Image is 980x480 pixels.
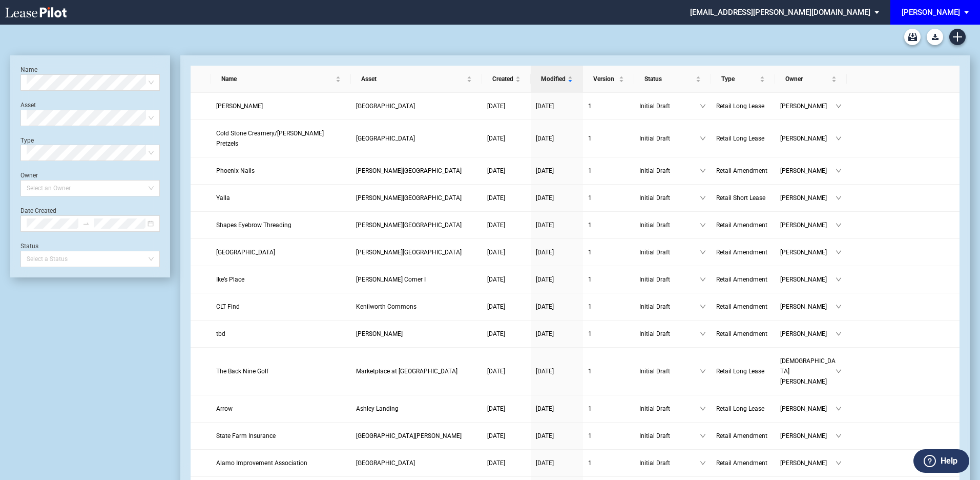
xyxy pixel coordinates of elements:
th: Modified [531,66,583,93]
span: down [836,460,842,466]
a: 1 [588,329,629,339]
a: [DATE] [536,274,578,285]
span: [DATE] [487,222,505,229]
a: [DATE] [487,101,526,111]
a: 1 [588,247,629,257]
span: Retail Amendment [716,432,767,439]
a: [DATE] [536,220,578,230]
span: [PERSON_NAME] [780,302,836,312]
span: tbd [216,330,225,337]
a: [PERSON_NAME][GEOGRAPHIC_DATA] [356,220,477,230]
span: [DATE] [536,276,554,283]
span: [DATE] [536,135,554,142]
span: Version [593,74,617,84]
span: down [700,103,706,109]
span: down [836,433,842,439]
span: down [700,135,706,142]
a: [DATE] [536,247,578,257]
th: Owner [775,66,847,93]
span: [DATE] [487,303,505,310]
a: State Farm Insurance [216,431,346,441]
span: [PERSON_NAME] [780,404,836,414]
span: 1 [588,330,592,337]
span: Initial Draft [639,133,700,144]
a: [DATE] [536,404,578,414]
span: Retail Amendment [716,303,767,310]
span: down [700,249,706,255]
a: The Back Nine Golf [216,366,346,376]
a: Retail Amendment [716,329,770,339]
div: [PERSON_NAME] [902,8,960,17]
span: Van Dorn Plaza [356,194,462,202]
a: 1 [588,366,629,376]
th: Name [211,66,351,93]
span: Alamo Plaza Shopping Center [356,459,415,467]
span: Arrow [216,405,233,412]
span: Callens Corner I [356,276,426,283]
span: Van Dorn Plaza [356,222,462,229]
md-menu: Download Blank Form List [924,29,946,45]
span: down [700,276,706,283]
span: [DATE] [536,194,554,202]
a: [DATE] [536,101,578,111]
span: Retail Long Lease [716,405,764,412]
a: CLT Find [216,302,346,312]
a: [PERSON_NAME][GEOGRAPHIC_DATA] [356,247,477,257]
a: Retail Amendment [716,247,770,257]
a: [DATE] [487,366,526,376]
span: Name [221,74,333,84]
span: [DATE] [487,194,505,202]
span: Retail Amendment [716,249,767,256]
a: Retail Long Lease [716,404,770,414]
span: [PERSON_NAME] [780,274,836,285]
span: [DATE] [536,303,554,310]
span: down [836,222,842,228]
span: Shapes Eyebrow Threading [216,222,291,229]
span: [PERSON_NAME] [780,329,836,339]
a: Kenilworth Commons [356,302,477,312]
a: [PERSON_NAME] Corner I [356,274,477,285]
span: [DATE] [487,135,505,142]
span: down [700,433,706,439]
span: CLT Find [216,303,240,310]
a: Retail Long Lease [716,366,770,376]
th: Version [583,66,634,93]
a: [GEOGRAPHIC_DATA] [356,101,477,111]
th: Created [482,66,531,93]
span: Owner [785,74,829,84]
a: [DATE] [536,329,578,339]
span: [DATE] [536,405,554,412]
button: Help [913,449,969,473]
span: down [836,304,842,310]
span: down [836,331,842,337]
span: down [700,406,706,412]
span: 1 [588,167,592,174]
span: [DATE] [536,103,554,110]
span: Kenilworth Commons [356,303,416,310]
span: down [836,103,842,109]
span: 1 [588,103,592,110]
span: Initial Draft [639,220,700,230]
span: Yalla [216,194,230,202]
a: Retail Amendment [716,431,770,441]
a: [DATE] [487,166,526,176]
span: [DATE] [536,249,554,256]
a: 1 [588,166,629,176]
span: 1 [588,368,592,375]
button: Download Blank Form [927,29,943,45]
span: [PERSON_NAME] [780,133,836,144]
span: down [836,135,842,142]
span: 1 [588,432,592,439]
span: Created [492,74,513,84]
span: Montgomery Village Crossing [356,167,462,174]
a: 1 [588,404,629,414]
span: Freshfields Village [356,103,415,110]
span: Modified [541,74,566,84]
span: [DATE] [536,432,554,439]
label: Date Created [20,207,56,214]
a: [DATE] [487,302,526,312]
span: [DATE] [536,330,554,337]
a: Ashley Landing [356,404,477,414]
a: Retail Long Lease [716,101,770,111]
span: [DEMOGRAPHIC_DATA][PERSON_NAME] [780,356,836,387]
